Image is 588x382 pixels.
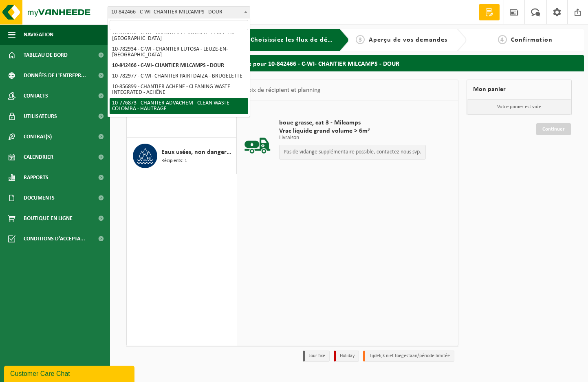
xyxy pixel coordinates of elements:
span: Choisissiez les flux de déchets et récipients [251,37,386,43]
p: Livraison [279,135,426,141]
span: Contrat(s) [24,127,52,147]
div: Mon panier [467,80,572,99]
li: Tijdelijk niet toegestaan/période limitée [363,351,454,362]
span: Navigation [24,24,53,45]
span: Utilisateurs [24,106,57,127]
span: Rapports [24,167,48,188]
span: Confirmation [511,37,553,43]
span: Aperçu de vos demandes [369,37,447,43]
iframe: chat widget [4,364,136,382]
li: 10-851121 - CHANTIER AIR LIQUIDE - CLEANING WASTE INTEGRATED - MARCHIENNE-AU-PONT [110,114,248,131]
span: Données de l'entrepr... [24,65,86,86]
button: Boue grasse, contenant des produits d'origine animale, catégorie 3 (agriculture, distribution, in... [127,100,237,138]
span: 4 [498,35,507,44]
span: Documents [24,188,55,208]
li: 10-856899 - CHANTIER ACHENE - CLEANING WASTE INTEGRATED - ACHÊNE [110,82,248,98]
span: Récipients: 1 [161,120,187,128]
span: Calendrier [24,147,53,167]
span: 10-842466 - C-WI- CHANTIER MILCAMPS - DOUR [108,7,250,18]
span: boue grasse, cat 3 - Milcamps [279,119,426,127]
a: Continuer [536,123,571,135]
li: Holiday [334,351,359,362]
span: Récipients: 1 [161,157,187,165]
p: Pas de vidange supplémentaire possible, contactez nous svp. [284,149,421,155]
li: Jour fixe [303,351,330,362]
li: 10-870810 - C-WI - CHANTIER LE RUCHER - LEUZE-EN-[GEOGRAPHIC_DATA] [110,28,248,44]
li: 10-842466 - C-WI- CHANTIER MILCAMPS - DOUR [110,60,248,71]
span: Eaux usées, non dangereux [161,147,234,157]
span: Tableau de bord [24,45,68,65]
span: Vrac liquide grand volume > 6m³ [279,127,426,135]
p: Votre panier est vide [467,99,571,115]
span: 3 [356,35,365,44]
li: 10-782977 - C-WI- CHANTIER PAIRI DAIZA - BRUGELETTE [110,71,248,82]
li: 10-776873 - CHANTIER ADVACHEM - CLEAN WASTE COLOMBA - HAUTRAGE [110,98,248,114]
span: 10-842466 - C-WI- CHANTIER MILCAMPS - DOUR [108,6,250,18]
span: Contacts [24,86,48,106]
span: Conditions d'accepta... [24,229,85,249]
button: Eaux usées, non dangereux Récipients: 1 [127,138,237,174]
div: Choix de récipient et planning [237,80,325,100]
h2: Kies uw afvalstoffen en recipiënten - demande pour 10-842466 - C-WI- CHANTIER MILCAMPS - DOUR [114,55,584,71]
span: Boutique en ligne [24,208,73,229]
li: 10-782934 - C-WI - CHANTIER LUTOSA - LEUZE-EN-[GEOGRAPHIC_DATA] [110,44,248,60]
